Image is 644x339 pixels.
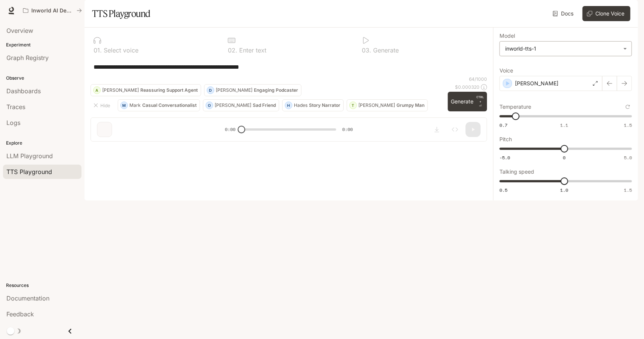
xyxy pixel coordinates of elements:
[500,154,510,161] span: -5.0
[563,154,566,161] span: 0
[206,99,213,111] div: O
[505,45,619,52] div: inworld-tts-1
[624,103,632,111] button: Reset to default
[397,103,424,108] p: Grumpy Man
[204,84,301,96] button: D[PERSON_NAME]Engaging Podcaster
[500,187,507,193] span: 0.5
[118,99,200,111] button: MMarkCasual Conversationalist
[94,84,100,96] div: A
[309,103,340,108] p: Story Narrator
[285,99,292,111] div: H
[624,154,632,161] span: 5.0
[500,42,632,56] div: inworld-tts-1
[140,88,198,92] p: Reassuring Support Agent
[91,84,201,96] button: A[PERSON_NAME]Reassuring Support Agent
[551,6,576,21] a: Docs
[500,33,515,39] p: Model
[91,99,115,111] button: Hide
[358,103,395,108] p: [PERSON_NAME]
[253,103,276,108] p: Sad Friend
[347,99,428,111] button: T[PERSON_NAME]Grumpy Man
[500,68,513,73] p: Voice
[121,99,128,111] div: M
[476,95,484,108] p: ⏎
[203,99,279,111] button: O[PERSON_NAME]Sad Friend
[294,103,307,108] p: Hades
[372,47,399,53] p: Generate
[20,3,85,18] button: All workspaces
[448,92,487,111] button: GenerateCTRL +⏎
[624,122,632,128] span: 1.5
[350,99,357,111] div: T
[102,88,139,92] p: [PERSON_NAME]
[500,137,512,142] p: Pitch
[31,8,74,14] p: Inworld AI Demos
[476,95,484,104] p: CTRL +
[142,103,197,108] p: Casual Conversationalist
[500,104,531,109] p: Temperature
[469,76,487,82] p: 64 / 1000
[560,122,568,128] span: 1.1
[254,88,298,92] p: Engaging Podcaster
[215,103,251,108] p: [PERSON_NAME]
[560,187,568,193] span: 1.0
[207,84,214,96] div: D
[583,6,630,21] button: Clone Voice
[228,47,237,53] p: 0 2 .
[515,80,558,87] p: [PERSON_NAME]
[94,47,102,53] p: 0 1 .
[102,47,138,53] p: Select voice
[624,187,632,193] span: 1.5
[455,84,480,90] p: $ 0.000320
[237,47,266,53] p: Enter text
[92,6,151,21] h1: TTS Playground
[362,47,372,53] p: 0 3 .
[129,103,141,108] p: Mark
[216,88,252,92] p: [PERSON_NAME]
[500,169,534,174] p: Talking speed
[282,99,344,111] button: HHadesStory Narrator
[500,122,507,128] span: 0.7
